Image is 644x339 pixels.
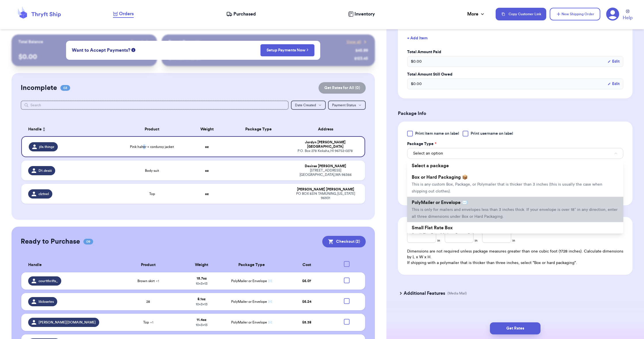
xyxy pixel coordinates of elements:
p: Total Balance [18,39,43,45]
p: Recent Payments [168,39,200,45]
span: Box or Hard Packaging 📦 [412,175,468,180]
span: in [512,238,515,243]
span: 03 [60,85,70,91]
span: $ 6.07 [302,279,311,283]
a: View all [346,39,368,45]
a: Payout [131,39,150,45]
strong: 15.7 oz [197,277,207,280]
span: + 1 [156,279,159,283]
th: Address [290,122,365,136]
div: $ 45.99 [355,48,368,53]
button: Setup Payments Now [260,44,315,56]
span: Small Flat Rate Box [412,226,453,230]
h2: Ready to Purchase [21,237,80,246]
div: Jordyn [PERSON_NAME][GEOGRAPHIC_DATA] [293,140,358,149]
span: Select a package [412,163,449,168]
span: Help [623,14,632,21]
button: Copy Customer Link [496,8,546,20]
span: 10 x 3 x 13 [196,323,208,327]
label: Total Amount Paid [407,49,623,55]
span: lilclosetes [39,299,54,304]
div: P.O. Box 278 Kekaha , HI 96752-0278 [293,149,358,153]
p: If shipping with a polymailer that is thicker than three inches, select "Box or hard packaging". [407,260,623,266]
span: This is only for mailers and envelopes less than 3 inches thick. If your envelope is over 18” in ... [412,208,618,219]
span: $ 0.00 [411,59,422,64]
div: [STREET_ADDRESS] [GEOGRAPHIC_DATA] , WA 98366 [293,168,358,177]
button: New Shipping Order [550,8,600,20]
th: Product [118,122,186,136]
h3: Package Info [398,110,632,117]
span: View all [346,39,361,45]
h2: Incomplete [21,83,57,93]
span: PolyMailer or Envelope ✉️ [231,279,272,283]
span: 09 [83,239,93,244]
span: Inventory [354,11,375,18]
a: Orders [113,10,134,18]
span: 10 x 3 x 13 [196,303,208,306]
button: Payment Status [328,101,366,110]
span: in [437,238,440,243]
a: Purchased [226,11,256,18]
button: Sort ascending [42,126,46,133]
span: 10 x 3 x 13 [196,282,208,285]
button: Checkout (2) [322,236,366,247]
span: D1.desiii [39,168,52,173]
span: Top [143,320,153,325]
span: PolyMailer or Envelope ✉️ [231,300,272,303]
span: Orders [119,10,134,17]
div: [PERSON_NAME] [PERSON_NAME] [293,187,358,192]
span: $ 0.00 [411,81,422,87]
a: Setup Payments Now [267,47,309,53]
input: Search [21,101,288,110]
span: Payout [131,39,143,45]
span: Top [149,192,155,196]
div: PO BOX 8374 TAMUNING , [US_STATE] 96931 [293,192,358,200]
span: Handle [28,262,42,268]
button: Get Rates for All (0) [319,82,366,94]
p: (Media Mail) [447,291,467,296]
label: Total Amount Still Owed [407,72,623,77]
strong: oz [205,169,209,172]
th: Cost [282,258,332,272]
div: $ 123.45 [354,56,368,61]
span: Print username on label [471,131,513,136]
span: in [475,238,478,243]
th: Product [115,258,181,272]
strong: 11.4 oz [197,318,206,321]
span: Small Flat Rate Mailing Boxes Only [412,233,476,237]
label: Package Type [407,141,436,147]
span: $ 5.38 [302,321,311,324]
strong: oz [205,192,209,196]
span: Pink halter + corduroy jacket [130,145,174,149]
strong: oz [205,145,209,149]
button: Edit [607,81,620,87]
span: PolyMailer or Envelope ✉️ [231,321,272,324]
h3: Additional Features [404,290,445,297]
span: $ 6.24 [302,300,311,303]
strong: 8.1 oz [198,297,206,301]
span: + 1 [150,321,153,324]
th: Weight [181,258,221,272]
button: + Add Item [405,32,626,45]
div: More [467,11,485,18]
button: Edit [607,59,620,64]
span: This is any custom Box, Package, or Polymailer that is thicker than 3 inches (this is usually the... [412,182,602,193]
th: Package Type [228,122,290,136]
span: Brown skirt [137,279,159,283]
button: Select an option [407,148,623,159]
span: Purchased [233,11,256,18]
div: Desirae [PERSON_NAME] [293,164,358,168]
span: clztnel [39,192,49,196]
a: Inventory [348,11,375,18]
span: Body suit [145,168,159,173]
span: courtthrifts_ [39,279,58,283]
span: PolyMailer or Envelope ✉️ [412,200,467,205]
span: j0s.thingz [39,145,54,149]
span: Date Created [295,103,316,107]
span: Select an option [413,151,443,156]
span: Handle [28,126,42,132]
div: Dimensions are not required unless package measures greater than one cubic foot (1728 inches). Ca... [407,249,623,266]
span: [PERSON_NAME][DOMAIN_NAME] [39,320,96,325]
th: Weight [186,122,227,136]
p: $ 0.00 [18,52,150,61]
